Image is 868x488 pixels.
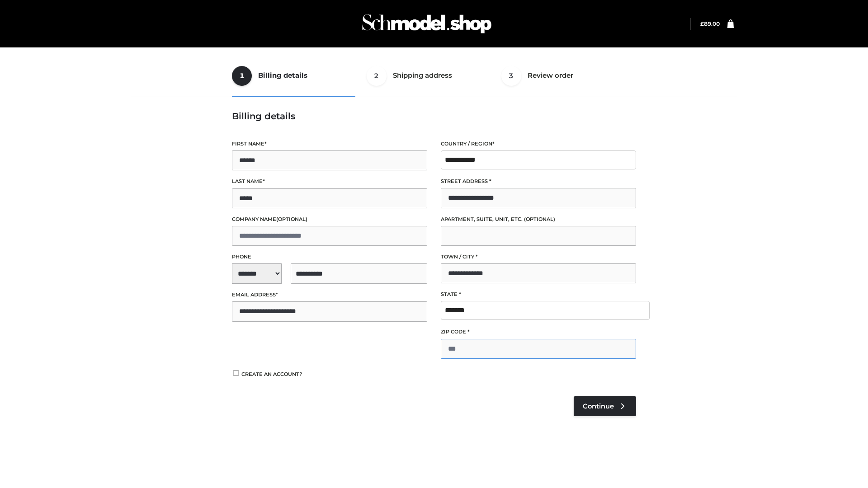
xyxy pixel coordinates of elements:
label: Phone [232,253,427,261]
a: £89.00 [700,20,720,27]
label: Apartment, suite, unit, etc. [441,215,636,224]
label: State [441,290,636,299]
span: Continue [583,402,614,410]
img: Schmodel Admin 964 [359,6,495,42]
label: ZIP Code [441,328,636,336]
label: Company name [232,215,427,224]
a: Continue [574,396,636,416]
bdi: 89.00 [700,20,720,27]
span: Create an account? [241,371,302,377]
label: Country / Region [441,140,636,148]
label: Street address [441,177,636,186]
label: Last name [232,177,427,186]
h3: Billing details [232,111,636,122]
span: (optional) [524,216,555,222]
label: Email address [232,291,427,299]
input: Create an account? [232,370,240,376]
label: First name [232,140,427,148]
span: (optional) [276,216,307,222]
label: Town / City [441,253,636,261]
span: £ [700,20,704,27]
